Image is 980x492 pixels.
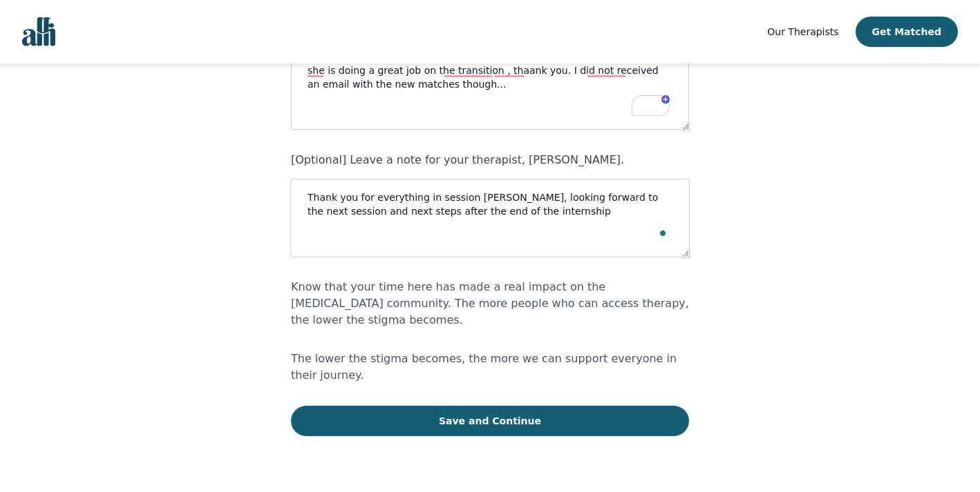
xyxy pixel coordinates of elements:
[767,26,838,37] span: Our Therapists
[291,406,689,436] button: Save and Continue
[291,153,624,166] label: [Optional] Leave a note for your therapist, [PERSON_NAME].
[856,17,958,47] button: Get Matched
[291,279,689,328] p: Know that your time here has made a real impact on the [MEDICAL_DATA] community. The more people ...
[22,17,55,46] img: alli logo
[291,351,689,384] p: The lower the stigma becomes, the more we can support everyone in their journey.
[291,179,689,257] textarea: To enrich screen reader interactions, please activate Accessibility in Grammarly extension settings
[291,52,689,130] textarea: To enrich screen reader interactions, please activate Accessibility in Grammarly extension settings
[767,23,838,40] a: Our Therapists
